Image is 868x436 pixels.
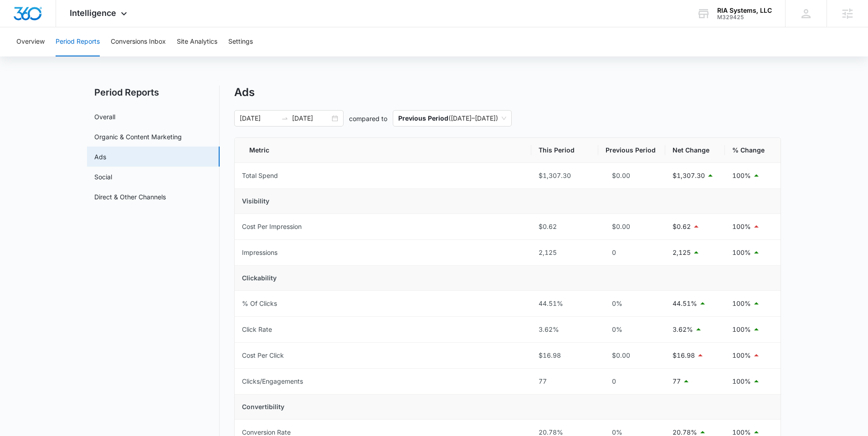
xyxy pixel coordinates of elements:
[673,299,697,309] p: 44.51%
[235,138,531,163] th: Metric
[539,222,591,232] div: $0.62
[242,376,303,386] div: Clicks/Engagements
[242,324,272,335] div: Click Rate
[539,350,591,360] div: $16.98
[665,138,725,163] th: Net Change
[228,27,253,56] button: Settings
[94,152,106,162] a: Ads
[235,395,781,420] td: Convertibility
[242,248,277,258] div: Impressions
[717,7,772,14] div: account name
[235,189,781,214] td: Visibility
[606,248,658,258] div: 0
[235,266,781,291] td: Clickability
[94,192,166,202] a: Direct & Other Channels
[673,171,705,181] p: $1,307.30
[539,376,591,386] div: 77
[606,324,658,335] div: 0%
[606,222,658,232] div: $0.00
[398,114,448,122] p: Previous Period
[94,132,182,142] a: Organic & Content Marketing
[598,138,665,163] th: Previous Period
[111,27,166,56] button: Conversions Inbox
[398,111,506,126] span: ( [DATE] – [DATE] )
[717,14,772,20] div: account id
[242,171,278,181] div: Total Spend
[539,248,591,258] div: 2,125
[732,222,751,232] p: 100%
[732,299,751,309] p: 100%
[349,114,387,123] p: compared to
[725,138,781,163] th: % Change
[673,248,691,258] p: 2,125
[539,299,591,309] div: 44.51%
[606,350,658,360] div: $0.00
[70,8,116,18] span: Intelligence
[732,350,751,360] p: 100%
[56,27,100,56] button: Period Reports
[240,113,277,123] input: Start date
[94,112,115,122] a: Overall
[94,172,112,182] a: Social
[732,248,751,258] p: 100%
[606,376,658,386] div: 0
[732,376,751,386] p: 100%
[292,113,330,123] input: End date
[531,138,598,163] th: This Period
[87,86,220,99] h2: Period Reports
[234,86,255,99] h1: Ads
[539,324,591,335] div: 3.62%
[281,115,288,122] span: to
[673,222,691,232] p: $0.62
[673,376,681,386] p: 77
[673,350,695,360] p: $16.98
[732,324,751,335] p: 100%
[539,171,591,181] div: $1,307.30
[281,115,288,122] span: swap-right
[177,27,217,56] button: Site Analytics
[606,171,658,181] div: $0.00
[606,299,658,309] div: 0%
[242,350,284,360] div: Cost Per Click
[242,299,277,309] div: % Of Clicks
[16,27,45,56] button: Overview
[732,171,751,181] p: 100%
[673,324,693,335] p: 3.62%
[242,222,302,232] div: Cost Per Impression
